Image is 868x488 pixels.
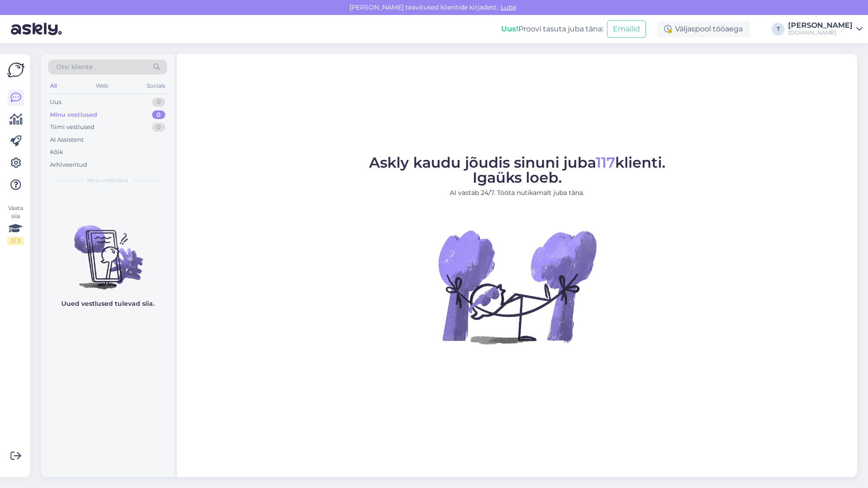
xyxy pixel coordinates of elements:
div: Minu vestlused [50,110,97,120]
div: Arhiveeritud [50,160,87,169]
span: Luba [498,3,519,11]
div: 0 [152,110,165,120]
div: Web [94,80,110,92]
div: [PERSON_NAME] [788,22,853,29]
button: Emailid [607,20,646,38]
span: Minu vestlused [87,176,128,184]
a: [PERSON_NAME][DOMAIN_NAME] [788,22,863,36]
div: Uus [50,98,61,107]
div: Socials [145,80,167,92]
img: Askly Logo [7,61,25,79]
div: [DOMAIN_NAME] [788,29,853,36]
div: All [48,80,59,92]
span: Otsi kliente [56,62,93,72]
div: Kõik [50,148,63,157]
div: 2 / 3 [7,237,24,245]
p: Uued vestlused tulevad siia. [61,299,154,309]
div: T [772,23,784,35]
div: AI Assistent [50,135,84,144]
img: No chats [41,209,174,291]
div: Väljaspool tööaega [657,21,750,37]
span: Askly kaudu jõudis sinuni juba klienti. Igaüks loeb. [369,154,666,186]
div: Tiimi vestlused [50,123,94,132]
span: 117 [596,154,615,171]
p: AI vastab 24/7. Tööta nutikamalt juba täna. [369,188,666,198]
div: 0 [152,98,165,107]
b: Uus! [501,25,518,33]
img: No Chat active [435,205,599,368]
div: 0 [152,123,165,132]
div: Vaata siia [7,204,24,245]
div: Proovi tasuta juba täna: [501,24,603,35]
